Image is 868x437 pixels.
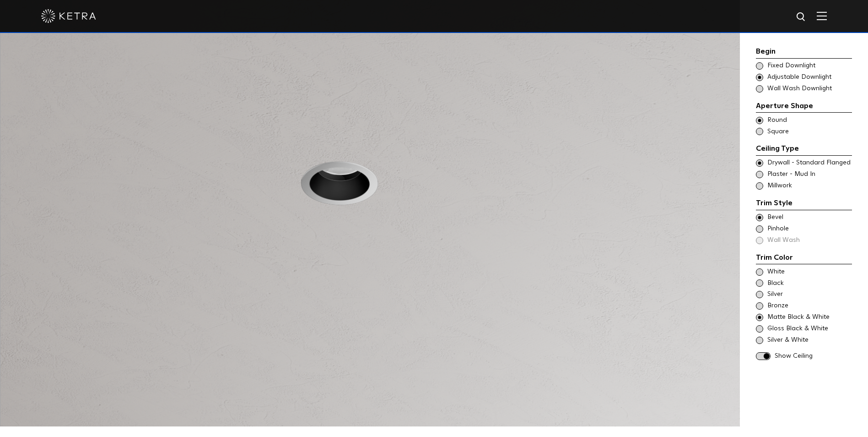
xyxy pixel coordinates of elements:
[817,11,827,20] img: Hamburger%20Nav.svg
[756,143,852,156] div: Ceiling Type
[756,46,852,59] div: Begin
[796,11,807,23] img: search icon
[767,158,851,168] span: Drywall - Standard Flanged
[767,61,851,71] span: Fixed Downlight
[767,170,851,179] span: Plaster - Mud In
[767,336,851,345] span: Silver & White
[767,127,851,137] span: Square
[767,301,851,311] span: Bronze
[767,73,851,82] span: Adjustable Downlight
[767,324,851,333] span: Gloss Black & White
[767,213,851,222] span: Bevel
[767,279,851,288] span: Black
[767,116,851,125] span: Round
[767,268,851,277] span: White
[767,224,851,234] span: Pinhole
[41,9,96,23] img: ketra-logo-2019-white
[756,100,852,113] div: Aperture Shape
[756,252,852,265] div: Trim Color
[767,84,851,93] span: Wall Wash Downlight
[767,181,851,191] span: Millwork
[767,290,851,299] span: Silver
[767,313,851,322] span: Matte Black & White
[775,352,852,361] span: Show Ceiling
[756,197,852,210] div: Trim Style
